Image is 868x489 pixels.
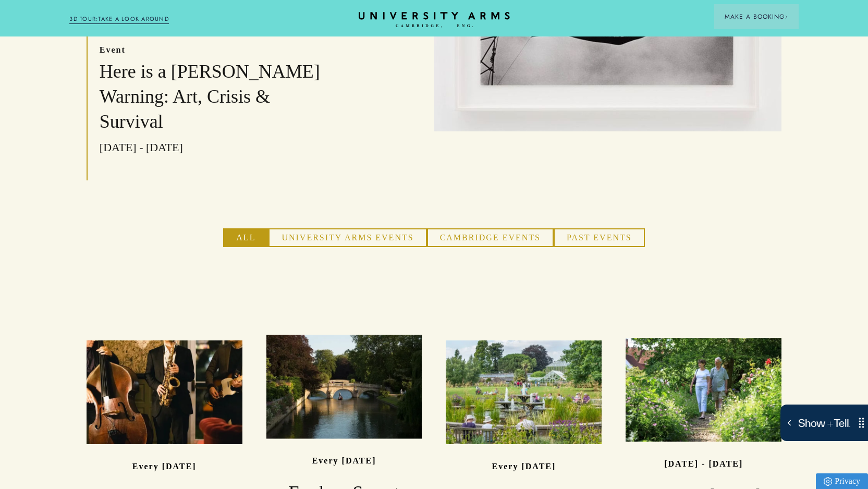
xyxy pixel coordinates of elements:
span: Make a Booking [725,12,788,21]
a: 3D TOUR:TAKE A LOOK AROUND [69,15,169,24]
p: event [100,44,338,56]
p: Every [DATE] [492,462,556,471]
button: Past Events [554,228,645,247]
img: Privacy [824,477,832,486]
button: All [223,228,268,247]
a: event Here is a [PERSON_NAME] Warning: Art, Crisis & Survival [DATE] - [DATE] [88,44,338,156]
p: [DATE] - [DATE] [100,138,338,156]
a: Home [359,12,510,28]
p: Every [DATE] [312,456,376,465]
h3: Here is a [PERSON_NAME] Warning: Art, Crisis & Survival [100,59,338,135]
button: Make a BookingArrow icon [714,4,799,29]
button: Cambridge Events [427,228,554,247]
a: Privacy [816,473,868,489]
p: [DATE] - [DATE] [664,459,743,468]
img: Arrow icon [785,15,788,19]
p: Every [DATE] [132,462,197,471]
button: University Arms Events [268,228,426,247]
